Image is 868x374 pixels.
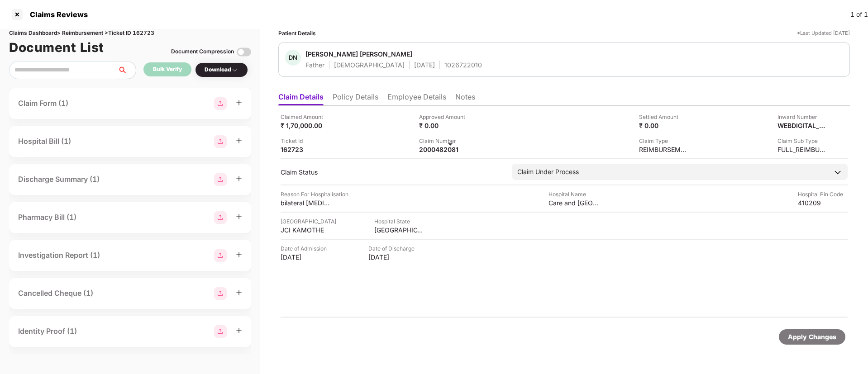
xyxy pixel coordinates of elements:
div: Identity Proof (1) [18,326,77,337]
div: ₹ 0.00 [419,121,469,130]
img: svg+xml;base64,PHN2ZyBpZD0iR3JvdXBfMjg4MTMiIGRhdGEtbmFtZT0iR3JvdXAgMjg4MTMiIHhtbG5zPSJodHRwOi8vd3... [214,249,227,262]
div: Hospital State [374,217,424,226]
div: 1026722010 [444,61,482,69]
div: Discharge Summary (1) [18,174,100,185]
div: Claim Sub Type [777,137,827,145]
div: Reason For Hospitalisation [281,190,348,199]
img: svg+xml;base64,PHN2ZyBpZD0iR3JvdXBfMjg4MTMiIGRhdGEtbmFtZT0iR3JvdXAgMjg4MTMiIHhtbG5zPSJodHRwOi8vd3... [214,211,227,224]
img: svg+xml;base64,PHN2ZyBpZD0iVG9nZ2xlLTMyeDMyIiB4bWxucz0iaHR0cDovL3d3dy53My5vcmcvMjAwMC9zdmciIHdpZH... [237,45,251,59]
span: plus [236,137,242,144]
div: [DATE] [281,253,330,261]
div: Ticket Id [281,137,330,145]
div: Care and [GEOGRAPHIC_DATA] [548,199,598,207]
div: Date of Admission [281,244,330,253]
div: 1 of 1 [850,9,868,19]
div: [DEMOGRAPHIC_DATA] [334,61,405,69]
div: bilateral [MEDICAL_DATA] [281,199,330,207]
div: Patient Details [278,29,316,38]
div: [DATE] [414,61,435,69]
span: plus [236,99,242,106]
span: search [117,66,136,74]
div: ₹ 0.00 [639,121,689,130]
div: Claims Dashboard > Reimbursement > Ticket ID 162723 [9,29,251,38]
span: plus [236,289,242,296]
div: FULL_REIMBURSEMENT [777,145,827,154]
div: Claim Type [639,137,689,145]
div: Hospital Bill (1) [18,136,71,147]
img: svg+xml;base64,PHN2ZyBpZD0iR3JvdXBfMjg4MTMiIGRhdGEtbmFtZT0iR3JvdXAgMjg4MTMiIHhtbG5zPSJodHRwOi8vd3... [214,135,227,148]
div: JCI KAMOTHE [281,226,330,234]
div: Settled Amount [639,113,689,121]
span: plus [236,213,242,220]
div: Investigation Report (1) [18,250,100,261]
div: 2000482081 [419,145,469,154]
img: svg+xml;base64,PHN2ZyBpZD0iR3JvdXBfMjg4MTMiIGRhdGEtbmFtZT0iR3JvdXAgMjg4MTMiIHhtbG5zPSJodHRwOi8vd3... [214,173,227,186]
div: Claim Status [281,168,503,176]
div: Bulk Verify [153,65,182,74]
li: Claim Details [278,92,324,105]
div: WEBDIGITAL_2227328 [777,121,827,130]
span: plus [236,175,242,182]
div: [GEOGRAPHIC_DATA] [374,226,424,234]
div: Claim Form (1) [18,98,68,109]
div: REIMBURSEMENT [639,145,689,154]
div: Father [305,61,324,69]
div: Hospital Name [548,190,598,199]
div: Apply Changes [788,332,836,342]
button: search [117,61,136,79]
div: Pharmacy Bill (1) [18,212,76,223]
div: Approved Amount [419,113,469,121]
div: 410209 [798,199,848,207]
div: [GEOGRAPHIC_DATA] [281,217,336,226]
img: svg+xml;base64,PHN2ZyBpZD0iR3JvdXBfMjg4MTMiIGRhdGEtbmFtZT0iR3JvdXAgMjg4MTMiIHhtbG5zPSJodHRwOi8vd3... [214,97,227,110]
div: [DATE] [368,253,418,261]
div: ₹ 1,70,000.00 [281,121,330,130]
img: svg+xml;base64,PHN2ZyBpZD0iR3JvdXBfMjg4MTMiIGRhdGEtbmFtZT0iR3JvdXAgMjg4MTMiIHhtbG5zPSJodHRwOi8vd3... [214,325,227,338]
div: Date of Discharge [368,244,418,253]
div: *Last Updated [DATE] [797,29,850,38]
img: svg+xml;base64,PHN2ZyBpZD0iR3JvdXBfMjg4MTMiIGRhdGEtbmFtZT0iR3JvdXAgMjg4MTMiIHhtbG5zPSJodHRwOi8vd3... [214,287,227,300]
div: Document Compression [171,47,234,56]
div: [PERSON_NAME] [PERSON_NAME] [305,50,412,58]
div: 162723 [281,145,330,154]
div: Claims Reviews [24,10,88,19]
li: Employee Details [387,92,446,105]
div: Inward Number [777,113,827,121]
li: Notes [455,92,475,105]
div: DN [285,50,301,66]
div: Claim Number [419,137,469,145]
div: Download [205,66,238,74]
div: Cancelled Cheque (1) [18,288,93,299]
div: Claimed Amount [281,113,330,121]
li: Policy Details [333,92,378,105]
div: Hospital Pin Code [798,190,848,199]
span: plus [236,327,242,334]
h1: Document List [9,38,104,57]
div: Claim Under Process [517,167,579,177]
img: svg+xml;base64,PHN2ZyBpZD0iRHJvcGRvd24tMzJ4MzIiIHhtbG5zPSJodHRwOi8vd3d3LnczLm9yZy8yMDAwL3N2ZyIgd2... [231,66,238,74]
span: plus [236,251,242,258]
img: downArrowIcon [833,168,842,177]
